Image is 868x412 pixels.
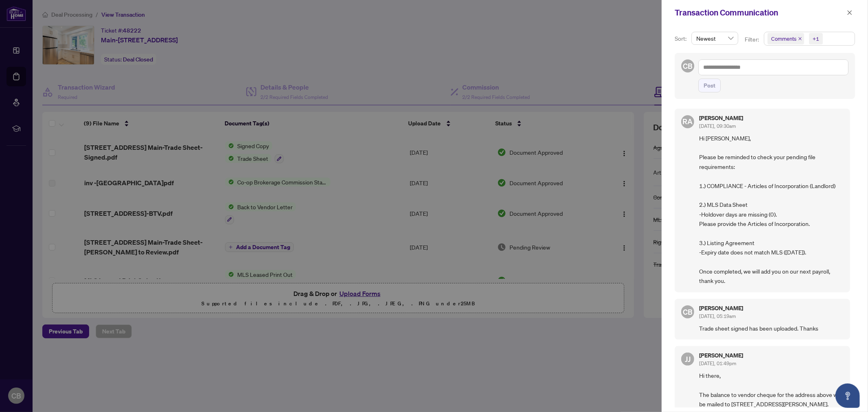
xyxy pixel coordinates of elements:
[699,115,743,121] h5: [PERSON_NAME]
[683,60,693,72] span: CB
[767,33,804,44] span: Comments
[675,34,688,43] p: Sort:
[685,353,691,365] span: JJ
[847,10,853,15] span: close
[813,35,819,43] div: +1
[699,360,736,366] span: [DATE], 01:49pm
[745,35,760,44] p: Filter:
[675,7,844,19] div: Transaction Communication
[698,79,721,92] button: Post
[683,306,693,318] span: CB
[835,384,860,408] button: Open asap
[696,32,733,44] span: Newest
[798,37,802,41] span: close
[699,324,844,333] span: Trade sheet signed has been uploaded. Thanks
[683,116,693,127] span: RA
[771,35,796,43] span: Comments
[699,313,736,319] span: [DATE], 05:19am
[699,123,736,129] span: [DATE], 09:30am
[699,353,743,358] h5: [PERSON_NAME]
[699,305,743,311] h5: [PERSON_NAME]
[699,134,844,286] span: Hi [PERSON_NAME], Please be reminded to check your pending file requirements: 1.) COMPLIANCE - Ar...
